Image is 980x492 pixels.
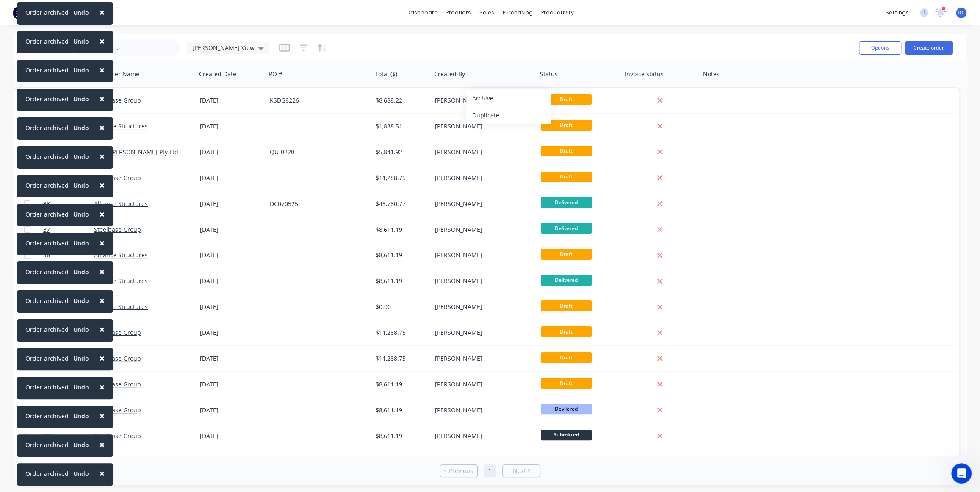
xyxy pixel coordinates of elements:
[466,90,551,107] button: Archive
[100,439,105,450] span: ×
[100,93,105,105] span: ×
[100,352,105,364] span: ×
[100,295,105,306] span: ×
[91,348,113,368] button: Close
[541,249,592,259] span: Draft
[98,39,181,56] input: Search...
[69,439,94,451] button: Undo
[69,410,94,423] button: Undo
[376,96,426,105] div: $8,688.22
[376,251,426,259] div: $8,611.19
[25,411,69,420] div: Order archived
[94,96,141,104] a: Steelbase Group
[100,467,105,479] span: ×
[69,179,94,192] button: Undo
[376,225,426,234] div: $8,611.19
[541,300,592,311] span: Draft
[69,122,94,134] button: Undo
[94,174,141,182] a: Steelbase Group
[91,60,113,80] button: Close
[100,237,105,249] span: ×
[435,303,529,311] div: [PERSON_NAME]
[91,89,113,109] button: Close
[91,406,113,426] button: Close
[91,175,113,195] button: Close
[25,210,69,219] div: Order archived
[91,204,113,224] button: Close
[25,267,69,276] div: Order archived
[25,66,69,75] div: Order archived
[69,35,94,48] button: Undo
[91,319,113,339] button: Close
[703,70,720,78] div: Notes
[91,233,113,253] button: Close
[498,6,537,19] div: purchasing
[100,6,105,18] span: ×
[100,179,105,191] span: ×
[434,70,465,78] div: Created By
[541,404,592,414] span: Devliered
[376,354,426,363] div: $11,288.75
[905,41,953,55] button: Create order
[541,352,592,363] span: Draft
[200,432,263,440] div: [DATE]
[69,64,94,77] button: Undo
[625,70,664,78] div: Invoice status
[200,380,263,389] div: [DATE]
[94,328,141,336] a: Steelbase Group
[466,107,551,124] button: Duplicate
[881,6,913,19] div: settings
[94,406,141,414] a: Steelbase Group
[541,430,592,440] span: Submitted
[435,148,529,156] div: [PERSON_NAME]
[94,277,148,285] a: Alliance Structures
[25,181,69,190] div: Order archived
[512,467,526,475] span: Next
[435,328,529,337] div: [PERSON_NAME]
[25,325,69,334] div: Order archived
[270,148,364,156] div: QU-0220
[951,463,972,484] iframe: Intercom live chat
[69,266,94,278] button: Undo
[100,122,105,133] span: ×
[376,406,426,414] div: $8,611.19
[200,96,263,105] div: [DATE]
[94,354,141,362] a: Steelbase Group
[94,225,141,233] a: Steelbase Group
[200,148,263,156] div: [DATE]
[376,122,426,131] div: $1,838.51
[436,464,544,477] ul: Pagination
[435,354,529,363] div: [PERSON_NAME]
[200,251,263,259] div: [DATE]
[25,123,69,132] div: Order archived
[435,380,529,389] div: [PERSON_NAME]
[192,43,255,52] span: [PERSON_NAME] View
[435,225,529,234] div: [PERSON_NAME]
[376,303,426,311] div: $0.00
[859,41,901,55] button: Options
[25,469,69,478] div: Order archived
[100,150,105,162] span: ×
[25,239,69,247] div: Order archived
[541,197,592,208] span: Delivered
[375,70,397,78] div: Total ($)
[270,200,364,208] div: DC070525
[94,251,148,259] a: Alliance Structures
[100,266,105,278] span: ×
[435,174,529,182] div: [PERSON_NAME]
[91,146,113,167] button: Close
[541,146,592,156] span: Draft
[435,122,529,131] div: [PERSON_NAME]
[200,354,263,363] div: [DATE]
[475,6,498,19] div: sales
[91,377,113,397] button: Close
[376,174,426,182] div: $11,288.75
[69,323,94,336] button: Undo
[91,463,113,484] button: Close
[91,117,113,138] button: Close
[541,326,592,337] span: Draft
[91,261,113,282] button: Close
[100,381,105,393] span: ×
[100,208,105,220] span: ×
[435,96,529,105] div: [PERSON_NAME]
